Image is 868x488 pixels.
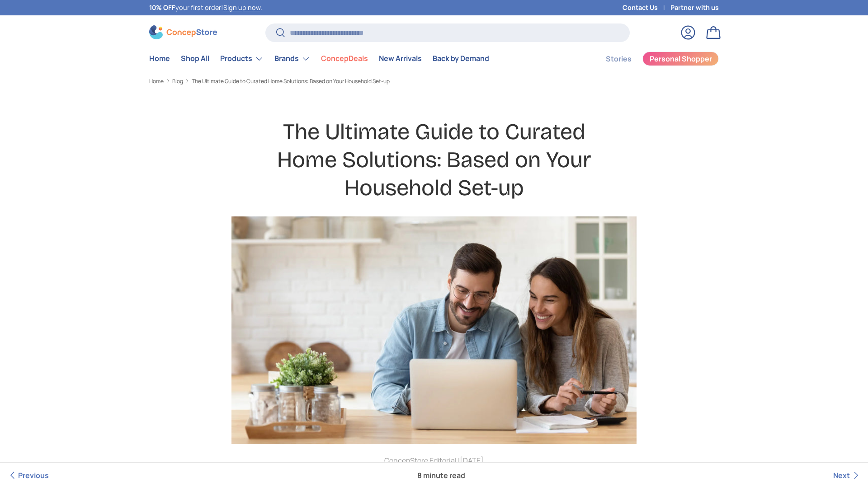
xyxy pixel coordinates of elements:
p: your first order! . [149,3,262,13]
summary: Products [215,50,269,68]
nav: Breadcrumbs [149,77,719,85]
a: Back by Demand [433,50,489,67]
a: ConcepDeals [321,50,368,67]
a: Next [833,463,861,488]
nav: Primary [149,50,489,68]
a: Blog [172,79,183,84]
a: New Arrivals [379,50,422,67]
a: Partner with us [670,3,719,13]
span: Personal Shopper [650,55,712,62]
img: couple-planning-something-concepstore-eguide [231,216,637,444]
summary: Brands [269,50,316,68]
a: The Ultimate Guide to Curated Home Solutions: Based on Your Household Set-up [192,79,390,84]
a: Previous [7,463,49,488]
a: Contact Us [623,3,670,13]
strong: 10% OFF [149,3,175,12]
span: 8 minute read [410,463,472,488]
nav: Secondary [584,50,719,68]
span: Next [833,470,850,480]
a: Sign up now [223,3,260,12]
a: Home [149,79,164,84]
h1: The Ultimate Guide to Curated Home Solutions: Based on Your Household Set-up [260,118,608,202]
a: Personal Shopper [642,52,719,66]
a: Brands [274,50,310,68]
img: ConcepStore [149,25,217,39]
a: Stories [606,50,632,68]
a: Home [149,50,170,67]
p: ConcepStore Editorial | [260,455,608,466]
time: [DATE] [460,455,484,465]
a: Shop All [181,50,209,67]
span: Previous [18,470,49,480]
a: Products [220,50,264,68]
